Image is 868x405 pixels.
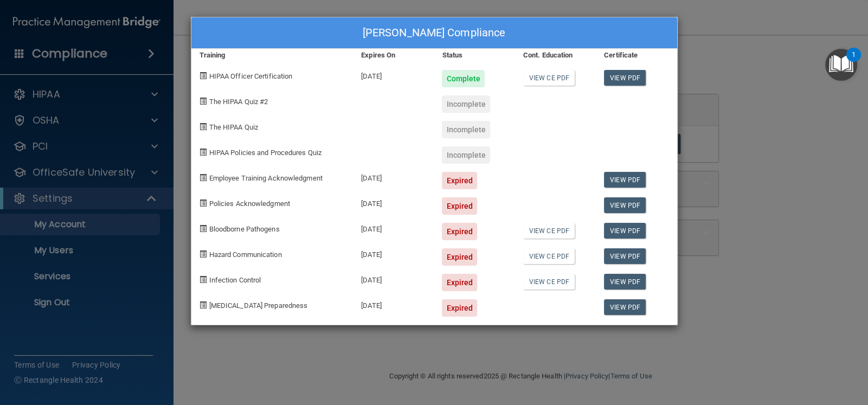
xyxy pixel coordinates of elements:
[209,250,282,259] span: Hazard Communication
[442,70,485,87] div: Complete
[604,172,646,188] a: View PDF
[209,123,258,131] span: The HIPAA Quiz
[442,95,490,113] div: Incomplete
[353,189,434,215] div: [DATE]
[209,174,323,182] span: Employee Training Acknowledgment
[209,301,308,310] span: [MEDICAL_DATA] Preparedness
[442,172,477,189] div: Expired
[209,276,261,284] span: Infection Control
[604,223,646,239] a: View PDF
[209,200,290,208] span: Policies Acknowledgment
[523,274,575,290] a: View CE PDF
[442,223,477,240] div: Expired
[209,72,293,80] span: HIPAA Officer Certification
[442,248,477,266] div: Expired
[604,248,646,264] a: View PDF
[442,146,490,164] div: Incomplete
[515,49,596,62] div: Cont. Education
[442,274,477,291] div: Expired
[604,299,646,315] a: View PDF
[353,62,434,87] div: [DATE]
[191,49,353,62] div: Training
[353,164,434,189] div: [DATE]
[604,197,646,213] a: View PDF
[191,17,677,49] div: [PERSON_NAME] Compliance
[825,49,857,81] button: Open Resource Center, 1 new notification
[442,121,490,138] div: Incomplete
[523,70,575,86] a: View CE PDF
[209,98,268,106] span: The HIPAA Quiz #2
[209,225,280,233] span: Bloodborne Pathogens
[353,49,434,62] div: Expires On
[604,70,646,86] a: View PDF
[852,55,856,69] div: 1
[604,274,646,290] a: View PDF
[353,240,434,266] div: [DATE]
[596,49,677,62] div: Certificate
[209,149,322,157] span: HIPAA Policies and Procedures Quiz
[353,215,434,240] div: [DATE]
[434,49,515,62] div: Status
[353,266,434,291] div: [DATE]
[523,223,575,239] a: View CE PDF
[353,291,434,317] div: [DATE]
[523,248,575,264] a: View CE PDF
[442,197,477,215] div: Expired
[442,299,477,317] div: Expired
